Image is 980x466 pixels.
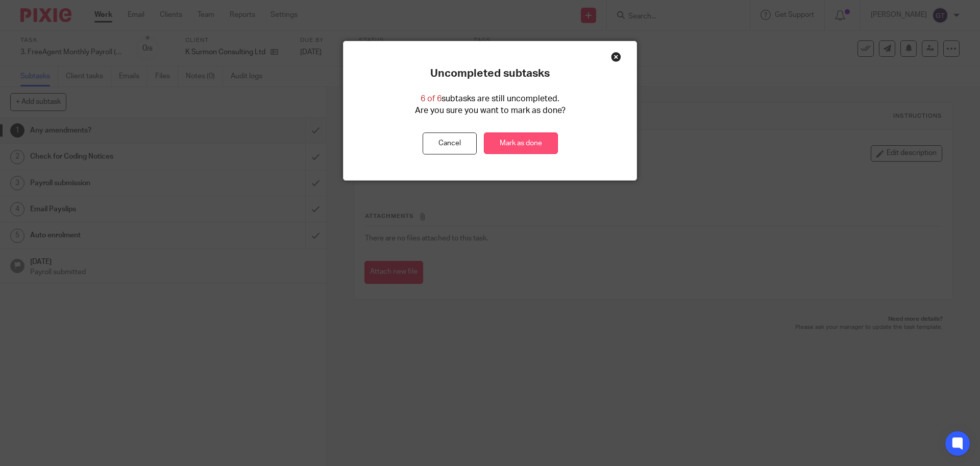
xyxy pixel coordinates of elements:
[423,132,477,154] button: Cancel
[415,105,566,117] p: Are you sure you want to mark as done?
[421,95,442,103] span: 6 of 6
[430,67,550,80] p: Uncompleted subtasks
[421,93,559,105] p: subtasks are still uncompleted.
[611,52,621,62] div: Close this dialog window
[484,132,558,154] a: Mark as done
